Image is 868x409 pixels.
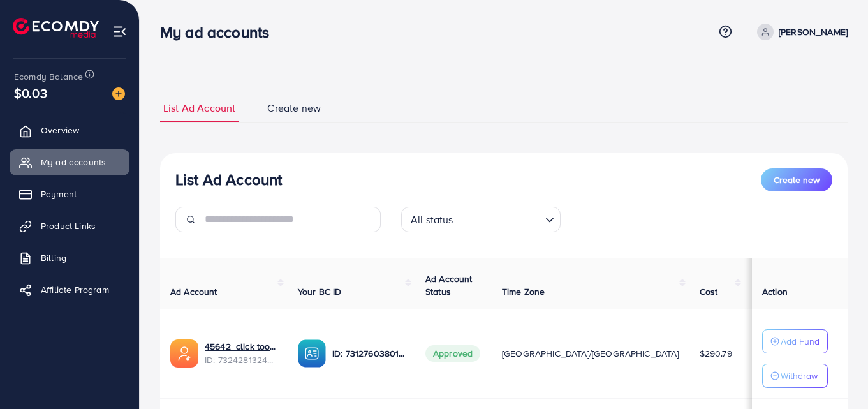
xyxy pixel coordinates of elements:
p: Add Fund [781,334,820,349]
span: Ad Account [170,285,217,298]
span: Product Links [41,219,96,232]
p: [PERSON_NAME] [779,24,848,40]
span: Create new [267,101,321,115]
span: List Ad Account [163,101,235,115]
button: Withdraw [762,364,828,388]
a: My ad accounts [10,149,129,175]
span: Cost [700,285,718,298]
span: Payment [41,188,77,200]
span: [GEOGRAPHIC_DATA]/[GEOGRAPHIC_DATA] [502,347,679,360]
button: Add Fund [762,329,828,353]
span: ID: 7324281324339003394 [205,353,277,366]
div: <span class='underline'>45642_click too shop 2_1705317160975</span></br>7324281324339003394 [205,340,277,366]
span: Action [762,285,788,298]
span: Your BC ID [298,285,342,298]
a: Payment [10,181,129,207]
span: My ad accounts [41,156,106,168]
div: Search for option [401,207,561,232]
span: Affiliate Program [41,283,109,296]
span: Time Zone [502,285,545,298]
span: Ad Account Status [425,272,473,298]
span: Overview [41,124,79,137]
h3: List Ad Account [175,170,282,189]
p: Withdraw [781,368,818,383]
img: ic-ads-acc.e4c84228.svg [170,339,198,368]
img: logo [13,18,99,38]
span: Ecomdy Balance [14,70,83,83]
h3: My ad accounts [160,23,279,41]
a: Overview [10,117,129,143]
a: Billing [10,245,129,271]
span: $0.03 [14,84,47,102]
button: Create new [761,168,832,191]
span: $290.79 [700,347,732,360]
input: Search for option [457,208,540,229]
span: Billing [41,251,66,264]
span: All status [408,211,456,229]
a: Affiliate Program [10,277,129,302]
a: Product Links [10,213,129,239]
span: Approved [425,345,480,362]
img: ic-ba-acc.ded83a64.svg [298,339,326,368]
span: Create new [774,174,820,186]
a: [PERSON_NAME] [752,24,848,40]
img: menu [112,24,127,39]
a: 45642_click too shop 2_1705317160975 [205,340,277,353]
img: image [112,87,125,100]
p: ID: 7312760380101771265 [332,346,405,361]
